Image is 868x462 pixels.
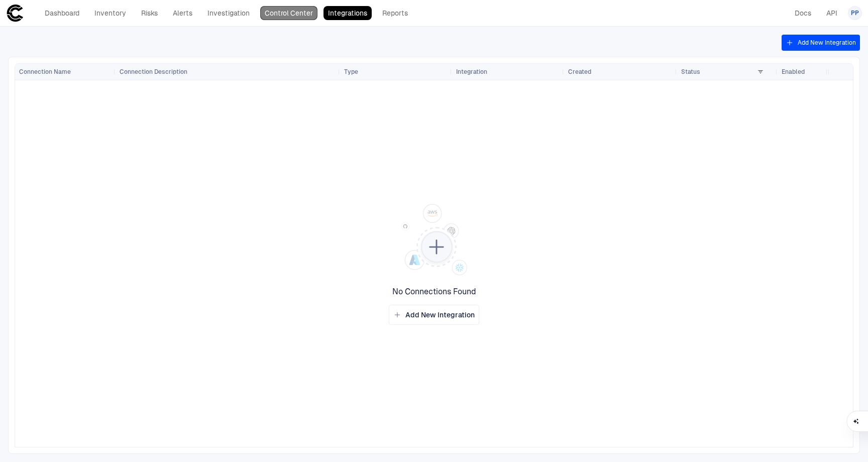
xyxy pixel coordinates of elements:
a: Integrations [323,6,372,20]
button: Add New Integration [389,305,479,325]
button: Add New Integration [782,35,860,51]
a: Risks [137,6,162,20]
span: Connection Name [19,68,71,76]
span: Created [568,68,591,76]
span: No Connections Found [392,287,476,297]
a: Docs [790,6,816,20]
a: Reports [378,6,412,20]
span: Type [344,68,358,76]
a: API [822,6,842,20]
span: PP [851,9,859,17]
a: Alerts [168,6,197,20]
span: Add New Integration [405,310,475,319]
a: Inventory [90,6,131,20]
span: Enabled [782,68,805,76]
button: PP [848,6,862,20]
a: Investigation [203,6,254,20]
a: Dashboard [40,6,84,20]
a: Control Center [260,6,317,20]
span: Connection Description [120,68,187,76]
span: Status [681,68,700,76]
span: Integration [456,68,487,76]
